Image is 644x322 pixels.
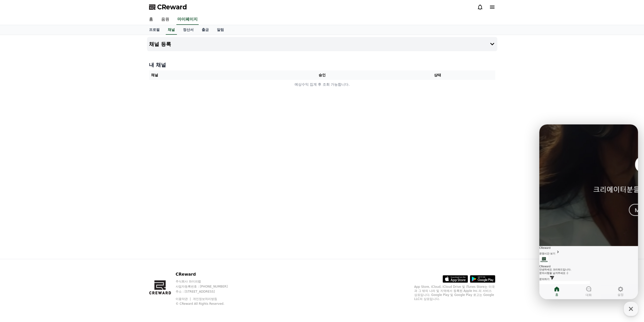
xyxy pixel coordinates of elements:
p: © CReward All Rights Reserved. [176,302,237,306]
a: 음원 [157,14,173,25]
h4: 내 채널 [149,61,495,68]
a: 알림 [213,25,228,35]
p: CReward [176,271,237,277]
a: 홈 [145,14,157,25]
th: 상태 [380,70,495,80]
a: 이용약관 [176,297,192,301]
p: 주소 : [STREET_ADDRESS] [176,290,237,294]
span: CReward [157,3,187,11]
a: 개인정보처리방침 [193,297,217,301]
th: 채널 [149,70,264,80]
h4: 채널 등록 [149,41,171,47]
p: App Store, iCloud, iCloud Drive 및 iTunes Store는 미국과 그 밖의 나라 및 지역에서 등록된 Apple Inc.의 서비스 상표입니다. Goo... [414,285,495,301]
p: 사업자등록번호 : [PHONE_NUMBER] [176,285,237,289]
a: 채널 [166,25,177,35]
th: 승인 [264,70,380,80]
a: CReward [149,3,187,11]
a: 프로필 [145,25,164,35]
a: 마이페이지 [176,14,199,25]
iframe: Channel chat [539,124,638,299]
a: 정산서 [179,25,198,35]
a: 출금 [198,25,213,35]
p: 주식회사 와이피랩 [176,279,237,283]
button: 채널 등록 [147,37,497,51]
td: 예상수익 집계 후 조회 가능합니다. [149,80,495,89]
